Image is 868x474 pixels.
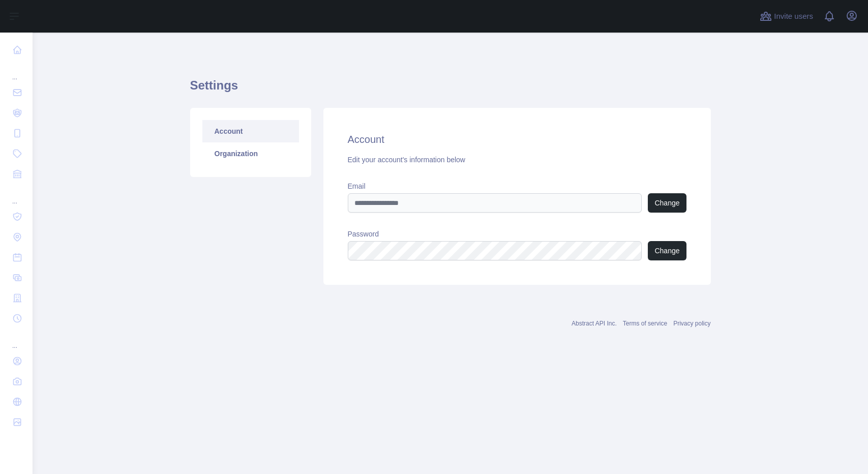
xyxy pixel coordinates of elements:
div: ... [8,330,24,350]
div: ... [8,185,24,205]
a: Account [202,120,299,142]
a: Abstract API Inc. [572,320,617,327]
label: Password [348,229,686,239]
h1: Settings [190,77,711,102]
button: Change [648,193,686,213]
div: Edit your account's information below [348,155,686,165]
div: ... [8,61,24,81]
label: Email [348,181,686,191]
span: Invite users [774,11,813,22]
a: Privacy policy [673,320,710,327]
button: Invite users [758,8,815,24]
a: Organization [202,142,299,165]
button: Change [648,241,686,260]
h2: Account [348,132,686,146]
a: Terms of service [623,320,667,327]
